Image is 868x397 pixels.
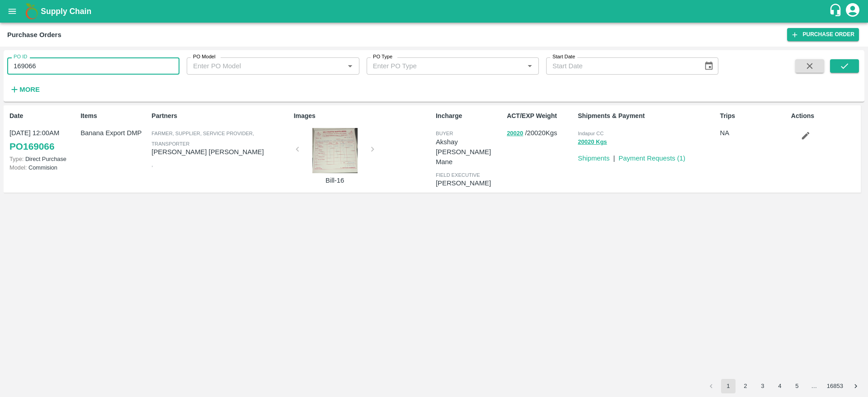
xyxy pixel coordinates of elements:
nav: pagination navigation [703,379,864,393]
input: Enter PO ID [7,57,179,75]
img: logo [23,2,41,20]
div: Purchase Orders [7,29,61,41]
p: Items [80,111,148,121]
label: PO Type [373,53,392,61]
button: 20020 Kgs [578,137,607,147]
p: Partners [151,111,290,121]
button: Go to page 3 [755,379,770,393]
p: Images [294,111,432,121]
button: Open [524,60,536,72]
a: Shipments [578,155,609,162]
span: Farmer, Supplier, Service Provider, Transporter [151,131,254,146]
button: Go to page 16853 [824,379,846,393]
a: Purchase Order [787,28,859,41]
button: 20020 [507,128,523,139]
p: Trips [720,111,788,121]
div: account of current user [844,2,861,21]
p: Incharge [436,111,503,121]
button: Go to page 2 [738,379,753,393]
p: Bill-16 [301,175,369,185]
p: Akshay [PERSON_NAME] Mane [436,137,503,167]
p: Date [9,111,77,121]
a: Supply Chain [41,5,829,18]
p: [PERSON_NAME] [436,178,503,188]
button: Go to page 4 [773,379,787,393]
input: Enter PO Model [189,60,330,72]
p: [PERSON_NAME] [PERSON_NAME] [151,147,290,157]
span: Indapur CC [578,131,604,136]
span: buyer [436,131,453,136]
a: PO169066 [9,138,54,155]
p: Shipments & Payment [578,111,716,121]
input: Enter PO Type [369,60,509,72]
p: / 20020 Kgs [507,128,574,138]
p: Direct Purchase [9,155,77,163]
a: Payment Requests (1) [618,155,685,162]
span: field executive [436,172,480,178]
label: PO ID [14,53,27,61]
label: PO Model [193,53,216,61]
p: ACT/EXP Weight [507,111,574,121]
button: page 1 [721,379,736,393]
div: | [609,150,615,163]
span: Model: [9,164,27,171]
b: Supply Chain [41,7,91,16]
button: Go to next page [849,379,863,393]
span: Type: [9,156,24,162]
p: [DATE] 12:00AM [9,128,77,138]
p: NA [720,128,788,138]
p: Actions [791,111,859,121]
button: Open [344,60,356,72]
div: … [807,382,821,391]
button: Go to page 5 [790,379,804,393]
div: customer-support [829,3,844,19]
span: , [151,162,153,167]
button: Choose date [700,57,717,75]
button: open drawer [2,1,23,22]
label: Start Date [552,53,575,61]
p: Commision [9,163,77,172]
input: Start Date [546,57,697,75]
p: Banana Export DMP [80,128,148,138]
strong: More [19,86,40,93]
button: More [7,82,42,97]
